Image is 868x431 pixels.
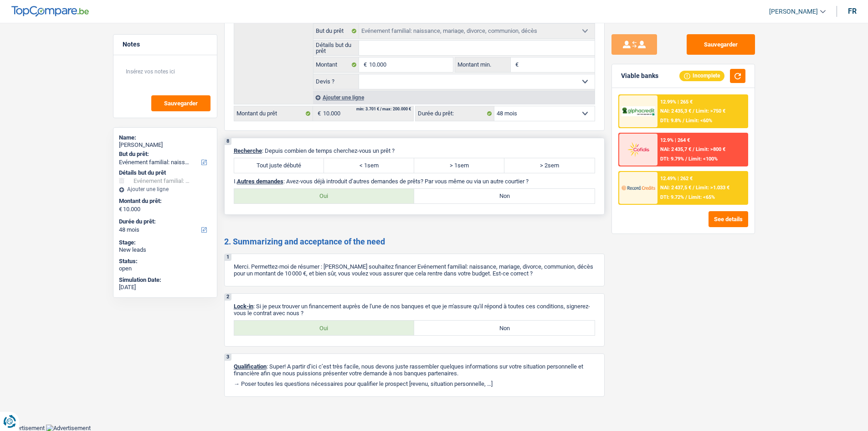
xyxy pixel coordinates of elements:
span: / [683,118,684,124]
span: Autres demandes [237,178,283,185]
div: Détails but du prêt [119,169,211,177]
div: 12.9% | 264 € [660,137,690,143]
span: DTI: 9.8% [660,118,681,124]
div: Ajouter une ligne [119,186,211,192]
span: Limit: <100% [688,156,718,162]
p: : Depuis combien de temps cherchez-vous un prêt ? [234,147,595,154]
label: Oui [234,321,415,335]
span: € [313,106,323,121]
p: I. : Avez-vous déjà introduit d’autres demandes de prêts? Par vous même ou via un autre courtier ? [234,178,595,185]
label: Durée du prêt: [416,106,494,121]
label: > 2sem [504,158,595,173]
label: But du prêt: [119,151,210,158]
div: 12.49% | 262 € [660,176,693,182]
span: / [685,194,687,200]
span: / [693,146,694,152]
label: > 1sem [414,158,504,173]
span: € [119,206,122,213]
label: Montant du prêt: [119,197,210,205]
span: / [693,185,694,191]
p: : Super! A partir d’ici c’est très facile, nous devons juste rassembler quelques informations sur... [234,363,595,377]
span: NAI: 2 435,7 € [660,146,691,152]
div: New leads [119,246,211,254]
span: Limit: >800 € [696,146,725,152]
label: Montant du prêt [234,106,313,121]
span: Recherche [234,147,262,154]
label: Tout juste débuté [234,158,324,173]
label: But du prêt [313,24,360,38]
span: Limit: <65% [688,194,715,200]
span: DTI: 9.79% [660,156,684,162]
button: Sauvegarder [151,95,211,111]
span: NAI: 2 437,5 € [660,185,691,191]
label: Montant [313,57,360,72]
div: 3 [225,354,231,361]
div: 2 [225,294,231,301]
p: : Si je peux trouver un financement auprès de l'une de nos banques et que je m'assure qu'il répon... [234,303,595,317]
span: Limit: >1.033 € [696,185,729,191]
img: Cofidis [621,141,655,158]
span: Lock-in [234,303,253,310]
span: Limit: >750 € [696,108,725,114]
div: fr [848,7,857,16]
span: € [511,57,521,72]
div: [PERSON_NAME] [119,141,211,149]
div: open [119,265,211,272]
div: Name: [119,134,211,141]
span: Sauvegarder [164,100,198,106]
div: 12.99% | 265 € [660,99,693,105]
div: Simulation Date: [119,276,211,284]
img: TopCompare Logo [11,6,89,17]
img: Record Credits [621,179,655,196]
div: min: 3.701 € / max: 200.000 € [356,107,411,111]
span: Qualification [234,363,267,370]
label: < 1sem [324,158,414,173]
span: € [359,57,369,72]
label: Devis ? [313,74,360,89]
span: / [685,156,687,162]
div: Viable banks [621,72,658,80]
button: Sauvegarder [687,34,755,55]
p: → Poser toutes les questions nécessaires pour qualifier le prospect [revenu, situation personnell... [234,380,595,387]
span: DTI: 9.72% [660,194,684,200]
div: Status: [119,258,211,265]
div: Incomplete [679,71,724,81]
label: Détails but du prêt [313,41,360,55]
span: [PERSON_NAME] [769,8,818,16]
p: Merci. Permettez-moi de résumer : [PERSON_NAME] souhaitez financer Evénement familial: naissance,... [234,263,595,277]
a: [PERSON_NAME] [762,4,826,19]
div: [DATE] [119,284,211,291]
label: Non [414,189,595,203]
div: 1 [225,254,231,261]
h5: Notes [123,41,208,48]
span: NAI: 2 435,3 € [660,108,691,114]
label: Non [414,321,595,335]
button: See details [709,211,748,227]
label: Montant min. [455,57,511,72]
div: Ajouter une ligne [313,91,595,104]
label: Oui [234,189,415,203]
h2: 2. Summarizing and acceptance of the need [224,237,605,247]
span: Limit: <60% [686,118,712,124]
label: Durée du prêt: [119,218,210,225]
div: 8 [225,138,231,145]
img: AlphaCredit [621,106,655,117]
span: / [693,108,694,114]
div: Stage: [119,239,211,246]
